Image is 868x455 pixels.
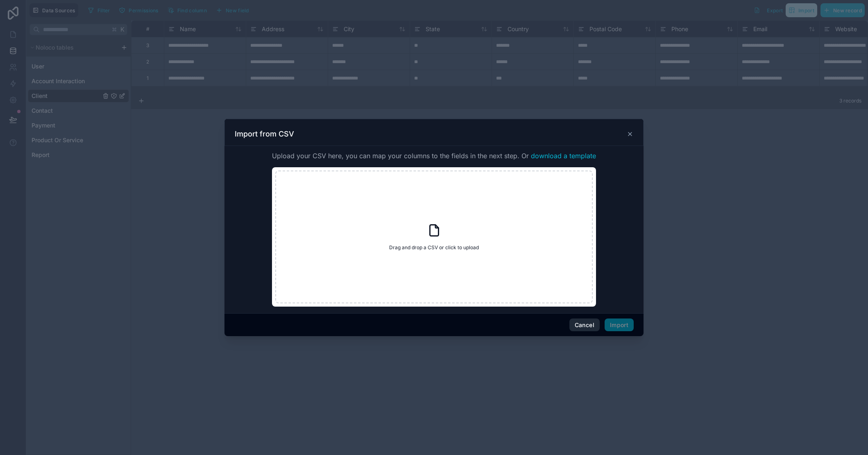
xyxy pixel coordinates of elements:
[569,318,600,332] button: Cancel
[235,129,294,139] h3: Import from CSV
[531,151,596,161] button: download a template
[272,151,596,161] span: Upload your CSV here, you can map your columns to the fields in the next step. Or
[389,244,479,251] span: Drag and drop a CSV or click to upload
